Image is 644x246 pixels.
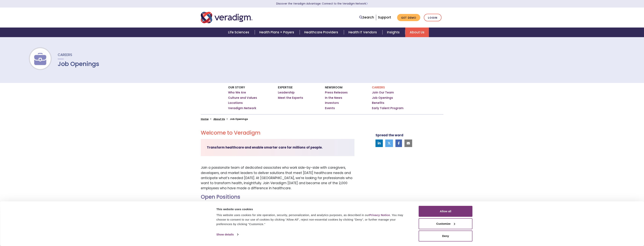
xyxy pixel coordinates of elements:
a: Who We Are [228,91,246,94]
img: Veradigm logo [201,11,253,24]
a: Investors [325,101,339,105]
a: Locations [228,101,243,105]
a: Search [359,15,374,20]
a: Early Talent Program [372,106,404,110]
a: Press Releases [325,91,348,94]
a: In the News [325,96,342,100]
a: Benefits [372,101,384,105]
a: Login [424,14,441,21]
a: Job Openings [372,96,393,100]
a: Health IT Vendors [344,28,382,37]
a: Privacy Notice [369,213,390,217]
a: Discover the Veradigm Advantage: Connect to the Veradigm NetworkLearn More [276,2,368,5]
a: Life Sciences [224,28,255,37]
a: Join Our Team [372,91,394,94]
button: Allow all [419,206,473,217]
a: Events [325,106,335,110]
a: Health Plans + Payers [255,28,300,37]
h2: Open Positions [201,194,354,200]
button: Customize [419,218,473,229]
span: Careers [58,52,72,57]
div: This website uses cookies for site operation, security, personalization, and analytics purposes, ... [216,213,410,226]
h1: Job Openings [58,60,99,67]
a: Insights [382,28,405,37]
a: Show details [216,232,238,237]
p: Join a passionate team of dedicated associates who work side-by-side with caregivers, developers,... [201,165,354,191]
a: Get Demo [397,14,420,21]
span: Learn More [366,2,368,5]
a: About Us [405,28,429,37]
strong: Spread the word [375,133,403,137]
h2: Welcome to Veradigm [201,130,354,136]
div: This website uses cookies [216,207,410,212]
a: Healthcare Providers [300,28,344,37]
strong: Transform healthcare and enable smarter care for millions of people. [207,145,323,150]
a: Culture and Values [228,96,257,100]
a: Home [201,117,209,121]
a: Meet the Experts [278,96,303,100]
a: Support [378,15,391,20]
button: Deny [419,231,473,241]
a: Veradigm Network [228,106,256,110]
a: About Us [213,117,225,121]
a: Leadership [278,91,295,94]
